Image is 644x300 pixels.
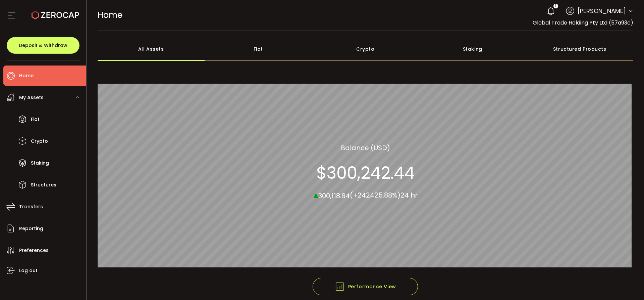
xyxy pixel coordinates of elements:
span: Staking [31,158,49,168]
section: Balance (USD) [341,142,390,153]
div: Structured Products [526,37,634,61]
span: Deposit & Withdraw [19,43,67,48]
span: Reporting [19,224,43,233]
span: Structures [31,180,56,190]
span: [PERSON_NAME] [578,6,626,15]
span: Preferences [19,246,49,255]
div: Crypto [312,37,419,61]
span: 1 [555,4,556,8]
span: Crypto [31,136,48,146]
span: Transfers [19,202,43,212]
div: Fiat [205,37,312,61]
div: All Assets [98,37,205,61]
span: (+242425.88%) [350,190,400,200]
section: $300,242.44 [316,163,415,183]
button: Performance View [313,278,418,295]
span: Log out [19,266,38,275]
span: 24 hr [400,190,418,200]
span: 300,118.64 [318,191,350,200]
iframe: Chat Widget [610,268,644,300]
span: Performance View [335,282,396,292]
div: Staking [419,37,526,61]
span: My Assets [19,93,44,102]
span: Fiat [31,115,40,124]
span: ▴ [313,187,318,202]
span: Home [19,71,34,81]
button: Deposit & Withdraw [7,37,79,54]
span: Global Trade Holding Pty Ltd (57a93c) [533,19,633,27]
span: Home [98,9,122,21]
